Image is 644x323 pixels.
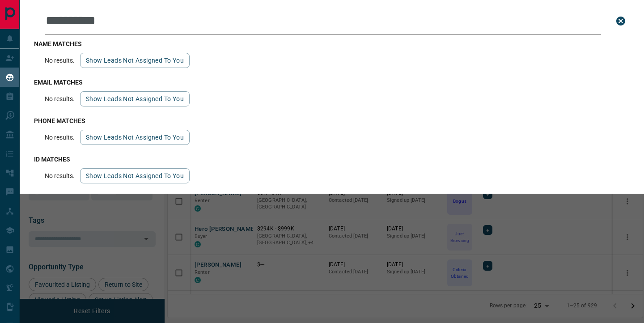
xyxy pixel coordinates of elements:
[34,117,630,124] h3: phone matches
[34,156,630,163] h3: id matches
[80,168,190,183] button: show leads not assigned to you
[34,40,630,47] h3: name matches
[612,12,630,30] button: close search bar
[80,130,190,145] button: show leads not assigned to you
[45,57,75,64] p: No results.
[45,172,75,179] p: No results.
[80,53,190,68] button: show leads not assigned to you
[45,134,75,141] p: No results.
[80,91,190,106] button: show leads not assigned to you
[45,95,75,102] p: No results.
[34,79,630,86] h3: email matches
